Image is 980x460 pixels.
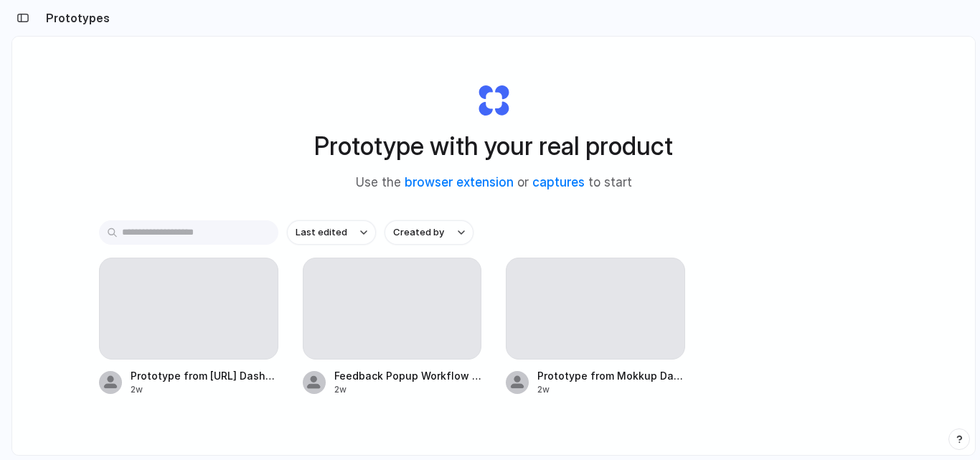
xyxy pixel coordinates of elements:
[131,368,278,383] span: Prototype from [URL] Dashboard Wireframing
[537,383,685,396] div: 2w
[537,368,685,383] span: Prototype from Mokkup Dashboard Wireframes
[532,175,585,189] a: captures
[303,258,482,396] a: Feedback Popup Workflow Design2w
[506,258,685,396] a: Prototype from Mokkup Dashboard Wireframes2w
[296,225,347,240] span: Last edited
[40,9,110,27] h2: Prototypes
[287,220,376,245] button: Last edited
[393,225,444,240] span: Created by
[356,174,632,192] span: Use the or to start
[334,368,482,383] span: Feedback Popup Workflow Design
[385,220,473,245] button: Created by
[334,383,482,396] div: 2w
[131,383,278,396] div: 2w
[314,127,673,165] h1: Prototype with your real product
[405,175,514,189] a: browser extension
[99,258,278,396] a: Prototype from [URL] Dashboard Wireframing2w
